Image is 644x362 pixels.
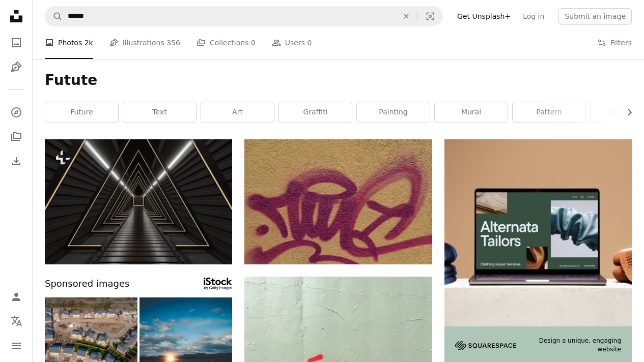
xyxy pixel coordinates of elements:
button: Language [6,311,26,331]
button: Filters [597,26,632,59]
a: art [201,102,274,123]
a: Users 0 [272,26,312,59]
a: purple and white love print textile [244,197,432,206]
a: graffiti [279,102,352,123]
button: Search Unsplash [45,7,63,26]
span: 356 [166,37,180,48]
button: Menu [6,336,26,356]
a: Collections 0 [197,26,256,59]
a: Log in / Sign up [6,287,26,307]
a: Collections [6,127,26,147]
span: 0 [307,37,312,48]
a: painting [357,102,430,123]
span: 0 [251,37,256,48]
a: pattern [513,102,585,123]
h1: Futute [45,71,632,89]
img: purple and white love print textile [244,139,432,264]
a: text [123,102,196,123]
img: Science background fiction interior room Triangle Dark Empty Corridor With Door sci-fi spaceship ... [45,139,232,264]
img: file-1705255347840-230a6ab5bca9image [455,341,516,350]
a: Illustrations 356 [109,26,180,59]
a: Illustrations [6,57,26,77]
a: Photos [6,33,26,53]
a: mural [435,102,508,123]
button: scroll list to the right [620,102,632,123]
a: future [45,102,118,123]
a: Get Unsplash+ [451,8,517,24]
form: Find visuals sitewide [45,6,443,26]
a: Science background fiction interior room Triangle Dark Empty Corridor With Door sci-fi spaceship ... [45,197,232,206]
span: Sponsored images [45,277,129,291]
a: Explore [6,102,26,123]
span: Design a unique, engaging website [528,337,621,354]
button: Visual search [418,7,442,26]
img: file-1707885205802-88dd96a21c72image [444,139,632,326]
button: Clear [395,7,417,26]
a: Download History [6,151,26,171]
a: Log in [517,8,550,24]
button: Submit an image [558,8,632,24]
